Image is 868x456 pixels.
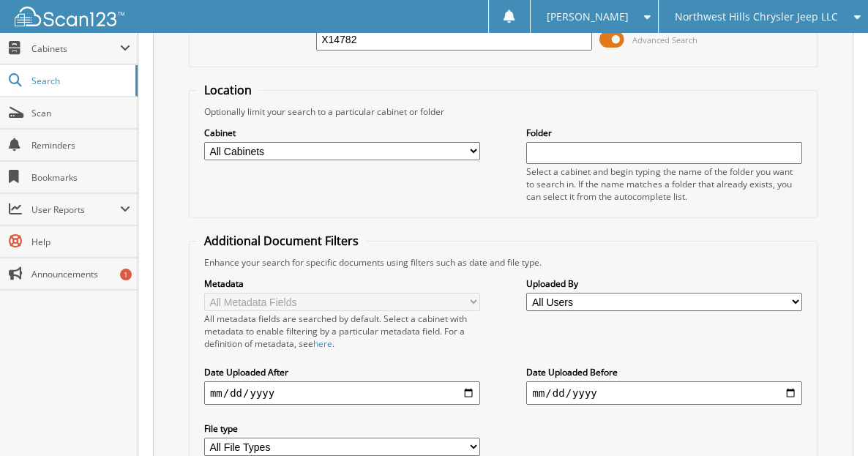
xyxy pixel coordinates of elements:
[31,107,130,119] span: Scan
[120,269,132,280] div: 1
[31,203,120,216] span: User Reports
[675,12,838,21] span: Northwest Hills Chrysler Jeep LLC
[197,233,366,249] legend: Additional Document Filters
[31,139,130,152] span: Reminders
[526,366,802,378] label: Date Uploaded Before
[31,236,130,248] span: Help
[204,366,480,378] label: Date Uploaded After
[31,171,130,184] span: Bookmarks
[526,381,802,405] input: end
[632,34,697,45] span: Advanced Search
[197,256,809,269] div: Enhance your search for specific documents using filters such as date and file type.
[204,422,480,435] label: File type
[15,7,124,26] img: scan123-logo-white.svg
[31,75,128,87] span: Search
[197,105,809,118] div: Optionally limit your search to a particular cabinet or folder
[546,12,628,21] span: [PERSON_NAME]
[31,42,120,55] span: Cabinets
[204,381,480,405] input: start
[204,313,480,350] div: All metadata fields are searched by default. Select a cabinet with metadata to enable filtering b...
[526,165,802,203] div: Select a cabinet and begin typing the name of the folder you want to search in. If the name match...
[526,127,802,139] label: Folder
[313,337,332,350] a: here
[204,277,480,290] label: Metadata
[526,277,802,290] label: Uploaded By
[197,82,259,98] legend: Location
[31,268,130,280] span: Announcements
[204,127,480,139] label: Cabinet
